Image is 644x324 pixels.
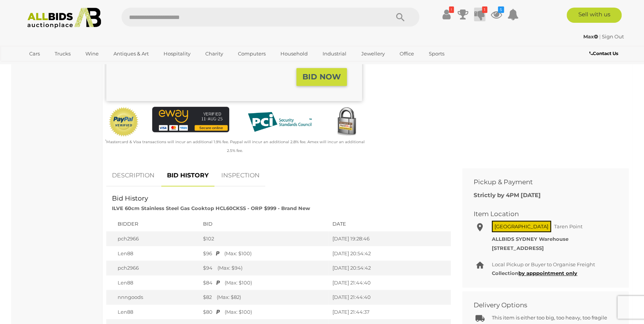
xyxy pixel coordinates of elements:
[203,264,325,272] div: $94
[24,47,45,60] a: Cars
[492,221,551,232] span: [GEOGRAPHIC_DATA]
[474,191,541,199] b: Strictly by 4PM [DATE]
[474,179,606,186] h2: Pickup & Payment
[492,261,595,267] span: Local Pickup or Buyer to Organise Freight
[381,8,419,27] button: Search
[482,6,487,13] i: 1
[302,72,341,81] strong: BID NOW
[329,261,451,275] td: [DATE] 20:54:42
[109,47,154,60] a: Antiques & Art
[329,246,451,261] td: [DATE] 20:54:42
[105,139,365,153] small: Mastercard & Visa transactions will incur an additional 1.9% fee. Paypal will incur an additional...
[112,195,445,202] h2: Bid History
[220,250,252,256] span: (Max: $100)
[106,290,199,305] td: nnngoods
[106,246,199,261] td: Len88
[24,60,88,73] a: [GEOGRAPHIC_DATA]
[329,231,451,246] td: [DATE] 19:28:46
[203,294,325,301] div: $82
[106,261,199,275] td: pch2966
[242,107,318,137] img: PCI DSS compliant
[474,210,606,218] h2: Item Location
[492,236,568,242] strong: ALLBIDS SYDNEY Warehouse
[203,279,325,286] div: $84
[296,68,347,86] button: BID NOW
[214,265,242,271] span: (Max: $94)
[80,47,104,60] a: Wine
[221,280,252,286] span: (Max: $100)
[203,308,325,316] div: $80
[216,164,265,187] a: INSPECTION
[589,51,618,56] b: Contact Us
[498,6,504,13] i: 5
[599,33,601,40] span: |
[329,275,451,290] td: [DATE] 21:44:40
[589,49,620,58] a: Contact Us
[449,6,454,13] i: !
[356,47,390,60] a: Jewellery
[441,8,452,21] a: !
[492,270,577,276] b: Collection
[203,235,325,242] div: $102
[491,8,502,21] a: 5
[329,217,451,231] th: Date
[318,47,351,60] a: Industrial
[106,217,199,231] th: Bidder
[331,107,362,137] img: Secured by Rapid SSL
[199,217,329,231] th: Bid
[567,8,622,23] a: Sell with us
[329,305,451,319] td: [DATE] 21:44:37
[161,164,214,187] a: BID HISTORY
[108,107,139,137] img: Official PayPal Seal
[221,309,252,315] span: (Max: $100)
[552,221,584,231] span: Taren Point
[395,47,419,60] a: Office
[583,33,598,40] strong: Max
[106,231,199,246] td: pch2966
[112,205,310,211] strong: ILVE 60cm Stainless Steel Gas Cooktop HCL60CKSS - ORP $999 - Brand New
[106,275,199,290] td: Len88
[474,302,606,309] h2: Delivery Options
[106,305,199,319] td: Len88
[424,47,449,60] a: Sports
[200,47,228,60] a: Charity
[474,8,485,21] a: 1
[159,47,195,60] a: Hospitality
[518,270,577,276] a: by apppointment only
[50,47,76,60] a: Trucks
[602,33,624,40] a: Sign Out
[213,294,241,300] span: (Max: $82)
[203,250,325,257] div: $96
[23,8,105,28] img: Allbids.com.au
[276,47,313,60] a: Household
[106,164,160,187] a: DESCRIPTION
[329,290,451,305] td: [DATE] 21:44:40
[233,47,271,60] a: Computers
[152,107,229,133] img: eWAY Payment Gateway
[492,245,544,251] strong: [STREET_ADDRESS]
[583,33,599,40] a: Max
